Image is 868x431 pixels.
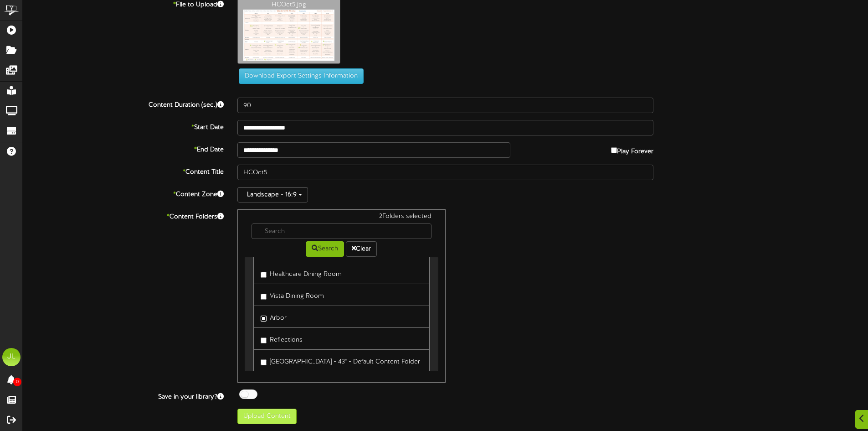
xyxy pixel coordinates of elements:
label: Reflections [261,332,303,345]
input: -- Search -- [252,223,431,239]
label: Healthcare Dining Room [261,267,342,279]
label: Content Title [16,165,231,177]
label: [GEOGRAPHIC_DATA] - 43" - Default Content Folder [261,354,420,367]
div: JL [2,348,21,366]
button: Landscape - 16:9 [237,187,308,203]
label: Save in your library? [16,389,231,402]
label: Start Date [16,120,231,132]
label: Content Folders [16,209,231,222]
label: Content Duration (sec.) [16,98,231,110]
input: Reflections [261,338,267,343]
input: Play Forever [611,147,617,153]
div: 2 Folders selected [245,212,438,223]
label: Vista Dining Room [261,289,324,301]
a: Download Export Settings Information [234,73,364,80]
button: Clear [346,241,377,257]
label: Arbor [261,311,287,323]
input: Arbor [261,316,267,322]
input: [GEOGRAPHIC_DATA] - 43" - Default Content Folder [261,359,267,365]
input: Healthcare Dining Room [261,272,267,278]
input: Vista Dining Room [261,294,267,300]
span: 0 [13,378,21,386]
input: Title of this Content [237,165,653,180]
button: Upload Content [237,409,297,424]
button: Download Export Settings Information [239,68,364,84]
label: End Date [16,142,231,155]
button: Search [306,241,344,257]
label: Play Forever [611,142,653,156]
label: Content Zone [16,187,231,199]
